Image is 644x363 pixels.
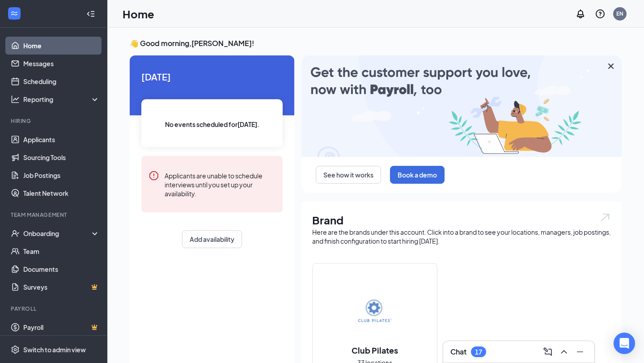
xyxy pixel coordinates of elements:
button: Add availability [182,230,242,248]
a: Applicants [23,131,100,148]
svg: Minimize [575,346,585,357]
button: Minimize [573,345,587,359]
a: SurveysCrown [23,278,100,296]
div: Switch to admin view [23,345,86,354]
a: PayrollCrown [23,318,100,336]
div: Applicants are unable to schedule interviews until you set up your availability. [165,170,275,198]
h1: Home [123,6,154,21]
svg: Cross [606,61,616,72]
h1: Brand [312,212,611,228]
a: Sourcing Tools [23,148,100,166]
span: No events scheduled for [DATE] . [165,119,259,129]
h3: 👋 Good morning, [PERSON_NAME] ! [130,38,622,48]
div: Open Intercom Messenger [614,333,635,354]
div: 17 [475,348,482,356]
svg: WorkstreamLogo [10,9,19,18]
svg: Settings [11,345,20,354]
a: Scheduling [23,72,100,90]
a: Team [23,242,100,260]
button: Book a demo [390,166,445,184]
img: Club Pilates [346,284,403,341]
button: ChevronUp [557,345,571,359]
a: Home [23,37,100,55]
img: open.6027fd2a22e1237b5b06.svg [599,212,611,223]
img: payroll-large.gif [301,55,622,157]
svg: UserCheck [11,229,20,238]
svg: Collapse [86,9,95,18]
span: [DATE] [141,70,283,84]
h3: Chat [450,347,466,357]
svg: Analysis [11,95,20,104]
a: Job Postings [23,166,100,184]
svg: ComposeMessage [542,346,553,357]
button: ComposeMessage [541,345,555,359]
svg: Notifications [575,8,586,19]
div: Reporting [23,95,100,104]
h2: Club Pilates [343,345,407,356]
div: Onboarding [23,229,92,238]
div: EN [616,10,623,17]
div: Hiring [11,117,98,125]
svg: Error [148,170,159,181]
a: Talent Network [23,184,100,202]
div: Team Management [11,211,98,219]
a: Documents [23,260,100,278]
a: Messages [23,55,100,72]
svg: QuestionInfo [595,8,606,19]
div: Payroll [11,305,98,312]
svg: ChevronUp [559,346,569,357]
button: See how it works [316,166,381,184]
div: Here are the brands under this account. Click into a brand to see your locations, managers, job p... [312,228,611,245]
